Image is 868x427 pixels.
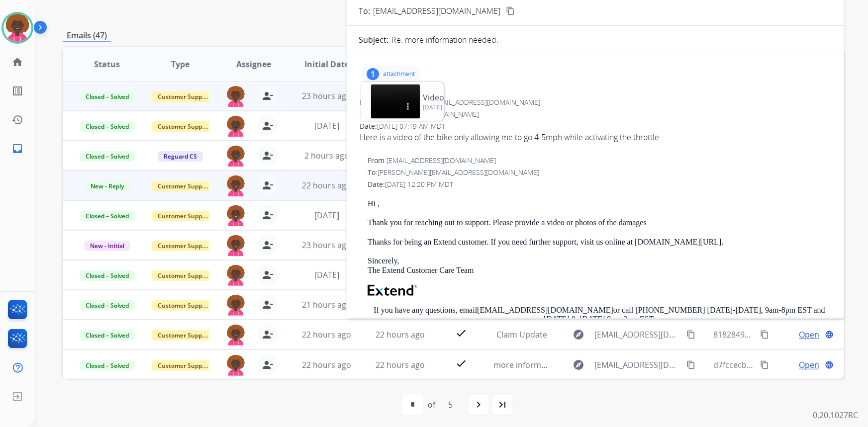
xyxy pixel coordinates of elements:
img: avatar [3,14,31,42]
div: To: [360,109,831,119]
p: To: [359,5,370,17]
img: agent-avatar [226,146,246,167]
mat-icon: list_alt [11,85,23,97]
mat-icon: person_remove [262,209,274,221]
span: 22 hours ago [302,180,351,191]
mat-icon: person_remove [262,299,274,311]
div: 5 [440,395,461,415]
mat-icon: person_remove [262,329,274,341]
mat-icon: person_remove [262,359,274,371]
span: Customer Support [152,270,216,281]
a: [EMAIL_ADDRESS][DOMAIN_NAME] [477,306,613,314]
span: Reguard CS [158,151,203,162]
span: [EMAIL_ADDRESS][DOMAIN_NAME] [386,156,496,165]
img: agent-avatar [226,116,246,137]
p: Re: more information needed. [391,34,498,46]
span: 22 hours ago [376,359,425,370]
img: agent-avatar [226,295,246,316]
img: Extend Logo [368,285,417,296]
img: agent-avatar [226,205,246,226]
span: 22 hours ago [376,329,425,340]
div: Date: [360,121,831,131]
span: Closed – Solved [80,360,135,371]
mat-icon: content_copy [686,330,695,339]
mat-icon: language [825,360,834,369]
span: Customer Support [152,360,216,371]
span: Customer Support [152,121,216,132]
span: Customer Support [152,91,216,102]
img: agent-avatar [226,86,246,107]
mat-icon: person_remove [262,120,274,132]
img: agent-avatar [226,265,246,286]
mat-icon: check [455,327,467,339]
span: Closed – Solved [80,300,135,311]
span: [EMAIL_ADDRESS][DOMAIN_NAME] [373,5,500,17]
span: [DATE] [314,210,339,221]
span: more information needed. [494,359,593,370]
span: New - Reply [85,181,130,191]
img: agent-avatar [226,235,246,256]
div: From: [368,156,831,166]
div: of [428,399,435,411]
span: Closed – Solved [80,211,135,221]
img: agent-avatar [226,355,246,376]
mat-icon: explore [573,359,585,371]
div: Date: [368,179,831,189]
mat-icon: history [11,114,23,126]
span: Customer Support [152,241,216,251]
span: Customer Support [152,300,216,311]
span: [DATE] [314,120,339,131]
div: From: [360,97,831,107]
mat-icon: inbox [11,143,23,155]
span: Open [799,329,819,341]
span: [PERSON_NAME][EMAIL_ADDRESS][DOMAIN_NAME] [379,97,540,107]
span: 22 hours ago [302,359,351,370]
span: 2 hours ago [304,150,349,161]
mat-icon: last_page [496,399,508,411]
p: Subject: [359,34,388,46]
span: [DATE] [314,269,339,280]
span: Assignee [236,58,271,70]
span: Here is a video of the bike only allowing me to go 4-5mph while activating the throttle [360,131,831,143]
p: Sincerely, The Extend Customer Care Team [368,256,831,275]
span: 21 hours ago [302,299,351,310]
p: Thanks for being an Extend customer. If you need further support, visit us online at [DOMAIN_NAME... [368,238,831,247]
div: To: [368,168,831,177]
span: New - Initial [84,241,130,251]
span: Closed – Solved [80,91,135,102]
img: agent-avatar [226,325,246,345]
span: Customer Support [152,330,216,341]
span: Initial Date [304,58,349,70]
span: Status [94,58,120,70]
img: agent-avatar [226,175,246,196]
span: Closed – Solved [80,121,135,132]
p: Emails (47) [63,29,111,42]
mat-icon: navigate_next [473,399,484,411]
div: 1 [367,68,379,80]
p: Video.mov [423,91,463,103]
mat-icon: content_copy [760,330,769,339]
span: [DATE] 07:19 AM MDT [377,121,445,131]
span: 22 hours ago [302,329,351,340]
mat-icon: content_copy [760,360,769,369]
mat-icon: person_remove [262,150,274,162]
p: If you have any questions, email or call [PHONE_NUMBER] [DATE]-[DATE], 9am-8pm EST and [DATE] & [... [368,306,831,324]
mat-icon: person_remove [262,179,274,191]
span: Closed – Solved [80,151,135,162]
mat-icon: person_remove [262,269,274,281]
span: Open [799,359,819,371]
span: Closed – Solved [80,330,135,341]
p: Thank you for reaching out to support. Please provide a video or photos of the damages [368,218,831,227]
mat-icon: content_copy [686,360,695,369]
mat-icon: person_remove [262,239,274,251]
span: Customer Support [152,211,216,221]
p: [DATE] 08:19 AM [423,103,482,111]
mat-icon: check [455,357,467,369]
span: 81828494-d39f-4020-b92d-8ed230562b53 [713,329,867,340]
p: Hi , [368,199,831,208]
span: Customer Support [152,181,216,191]
mat-icon: explore [573,329,585,341]
span: Closed – Solved [80,270,135,281]
span: [DATE] 12:20 PM MDT [385,179,453,189]
p: attachment [383,70,415,78]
